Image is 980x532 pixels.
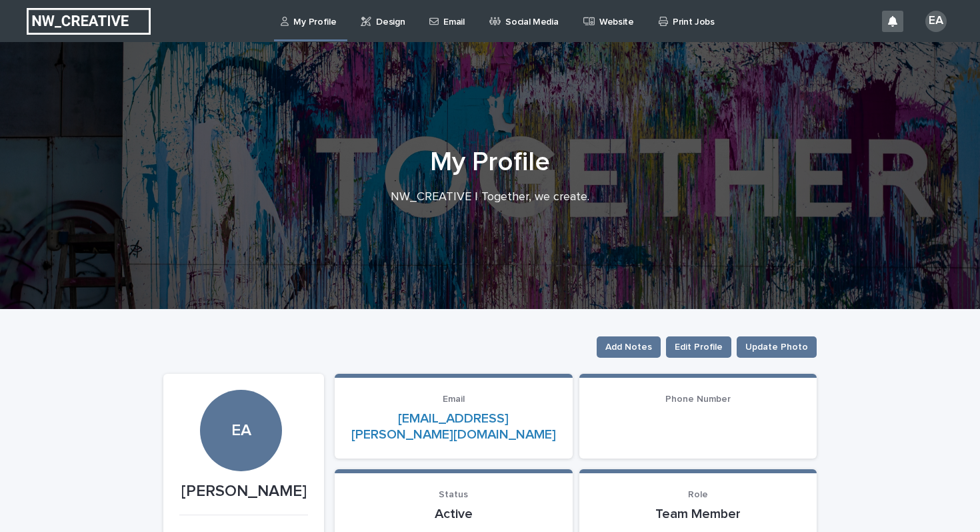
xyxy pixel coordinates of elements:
div: EA [925,11,947,32]
p: NW_CREATIVE | Together, we create. [223,190,757,205]
p: Team Member [595,506,801,522]
button: Add Notes [597,336,661,358]
span: Update Photo [745,340,808,354]
span: Role [688,490,708,499]
h1: My Profile [163,146,817,178]
span: Email [443,394,465,404]
button: Edit Profile [666,336,731,358]
img: EUIbKjtiSNGbmbK7PdmN [27,8,151,35]
span: Add Notes [605,340,652,354]
p: Active [351,506,557,522]
div: EA [200,340,281,441]
button: Update Photo [737,336,817,358]
span: Phone Number [665,394,731,404]
span: Edit Profile [675,340,723,354]
span: Status [439,490,468,499]
p: [PERSON_NAME] [179,482,308,501]
a: [EMAIL_ADDRESS][PERSON_NAME][DOMAIN_NAME] [351,412,556,441]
